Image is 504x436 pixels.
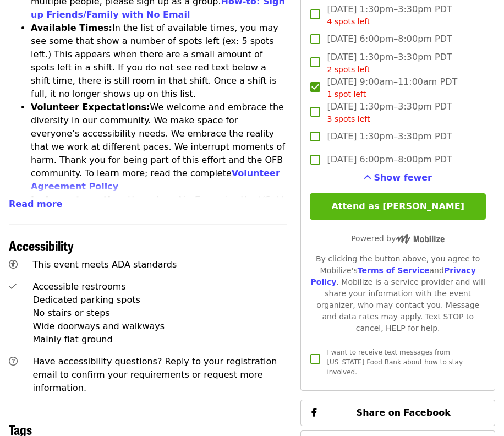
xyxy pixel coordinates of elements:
[327,3,452,28] span: [DATE] 1:30pm–3:30pm PDT
[327,348,463,376] span: I want to receive text messages from [US_STATE] Food Bank about how to stay involved.
[31,193,287,259] li: Hazardous Air, Excessive Heat/Cold, etc. on the day of your shift? Check your email inbox or emai...
[31,194,128,205] strong: Inclement weather:
[33,280,288,293] div: Accessible restrooms
[327,65,370,74] span: 2 spots left
[327,32,452,46] span: [DATE] 6:00pm–8:00pm PDT
[327,90,366,99] span: 1 spot left
[9,356,18,367] i: question-circle icon
[31,101,287,193] li: We welcome and embrace the diversity in our community. We make space for everyone’s accessibility...
[310,253,486,334] div: By clicking the button above, you agree to Mobilize's and . Mobilize is a service provider and wi...
[310,193,486,220] button: Attend as [PERSON_NAME]
[327,115,370,123] span: 3 spots left
[327,75,457,100] span: [DATE] 9:00am–11:00am PDT
[33,293,288,307] div: Dedicated parking spots
[9,198,62,211] button: Read more
[33,320,288,333] div: Wide doorways and walkways
[327,130,452,143] span: [DATE] 1:30pm–3:30pm PDT
[9,236,74,255] span: Accessibility
[396,234,445,244] img: Powered by Mobilize
[364,171,432,184] button: See more timeslots
[33,356,277,393] span: Have accessibility questions? Reply to your registration email to confirm your requirements or re...
[374,172,432,183] span: Show fewer
[351,234,445,243] span: Powered by
[9,281,17,292] i: check icon
[33,333,288,346] div: Mainly flat ground
[31,168,280,192] a: Volunteer Agreement Policy
[31,21,287,101] li: In the list of available times, you may see some that show a number of spots left (ex: 5 spots le...
[31,102,150,112] strong: Volunteer Expectations:
[300,400,495,426] button: Share on Facebook
[327,100,452,125] span: [DATE] 1:30pm–3:30pm PDT
[358,266,430,275] a: Terms of Service
[327,17,370,26] span: 4 spots left
[33,307,288,320] div: No stairs or steps
[9,199,62,209] span: Read more
[31,23,112,33] strong: Available Times:
[9,259,18,270] i: universal-access icon
[327,153,452,166] span: [DATE] 6:00pm–8:00pm PDT
[33,259,177,270] span: This event meets ADA standards
[357,407,451,418] span: Share on Facebook
[327,51,452,75] span: [DATE] 1:30pm–3:30pm PDT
